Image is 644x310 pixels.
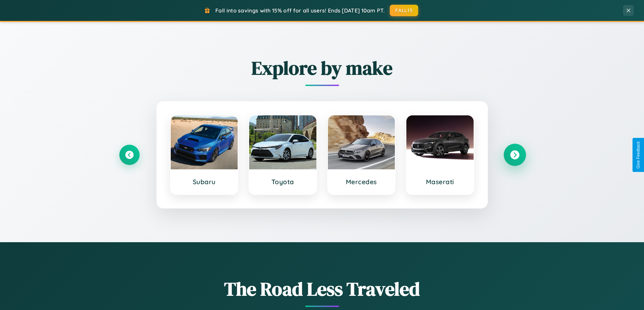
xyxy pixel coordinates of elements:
[636,141,641,169] div: Give Feedback
[119,276,525,302] h1: The Road Less Traveled
[256,178,310,186] h3: Toyota
[413,178,467,186] h3: Maserati
[335,178,388,186] h3: Mercedes
[119,55,525,81] h2: Explore by make
[215,7,385,14] span: Fall into savings with 15% off for all users! Ends [DATE] 10am PT.
[390,5,418,16] button: FALL15
[177,178,231,186] h3: Subaru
